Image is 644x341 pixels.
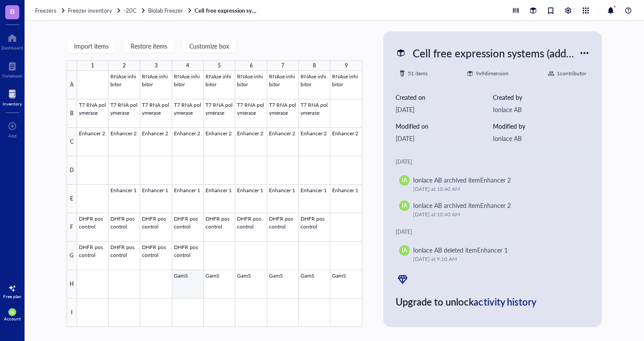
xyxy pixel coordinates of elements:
div: 1 [91,60,94,71]
div: Free plan [3,294,21,299]
div: Account [4,316,21,321]
a: Cell free expression systems (additional enzymes) [195,7,260,14]
div: 51 items [408,69,428,78]
div: [DATE] [396,105,493,114]
div: Created on [396,92,493,102]
span: B [10,6,15,17]
div: A [67,71,77,99]
div: 1 contributor [557,69,586,78]
a: Notebook [2,59,22,78]
div: Add [8,133,17,138]
div: F [67,213,77,242]
div: C [67,128,77,156]
div: Ionlace AB archived item [413,200,511,210]
div: [DATE] [396,228,590,236]
div: Dashboard [1,45,23,50]
a: Inventory [3,87,22,106]
div: Created by [493,92,590,102]
div: E [67,185,77,213]
span: Freezer inventory [68,6,112,14]
div: Ionlace AB [493,105,590,114]
a: Dashboard [1,31,23,50]
button: Restore items [123,39,175,53]
div: Enhancer 2 [480,201,511,210]
div: 9 x 9 dimension [476,69,509,78]
div: Ionlace AB [493,134,590,143]
div: 8 [313,60,316,71]
div: [DATE] [396,158,590,166]
button: Customize box [182,39,237,53]
div: [DATE] at 9:10 AM [413,255,580,264]
div: Enhancer 1 [477,246,508,254]
div: D [67,156,77,185]
div: Modified by [493,121,590,131]
a: Freezers [35,7,66,14]
div: Upgrade to unlock [396,293,590,310]
span: IA [402,176,407,184]
span: activity history [474,295,536,309]
span: IA [402,202,407,210]
div: Cell free expression systems (additional enzymes) [409,44,580,62]
div: [DATE] [396,134,493,143]
div: H [67,270,77,299]
span: Freezers [35,6,57,14]
div: 3 [155,60,158,71]
div: 9 [345,60,348,71]
div: Ionlace AB archived item [413,175,511,185]
span: Restore items [131,42,167,49]
div: Inventory [3,101,22,106]
div: [DATE] at 10:40 AM [413,210,580,219]
div: 7 [281,60,284,71]
div: [DATE] at 10:40 AM [413,185,580,193]
span: Import items [74,42,109,49]
div: 2 [123,60,126,71]
div: G [67,242,77,270]
div: Enhancer 2 [480,176,511,184]
div: 4 [186,60,189,71]
span: Customize box [189,42,229,49]
div: 6 [250,60,253,71]
span: IA [402,246,407,254]
div: Modified on [396,121,493,131]
div: I [67,299,77,327]
button: Import items [67,39,116,53]
a: -20CBiolab Freezer [124,7,193,14]
span: IA [10,309,14,315]
span: Biolab Freezer [148,6,183,14]
span: -20C [124,6,137,14]
div: Ionlace AB deleted item [413,245,508,255]
a: Freezer inventory [68,7,122,14]
div: B [67,99,77,128]
div: Notebook [2,73,22,78]
div: 5 [218,60,221,71]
